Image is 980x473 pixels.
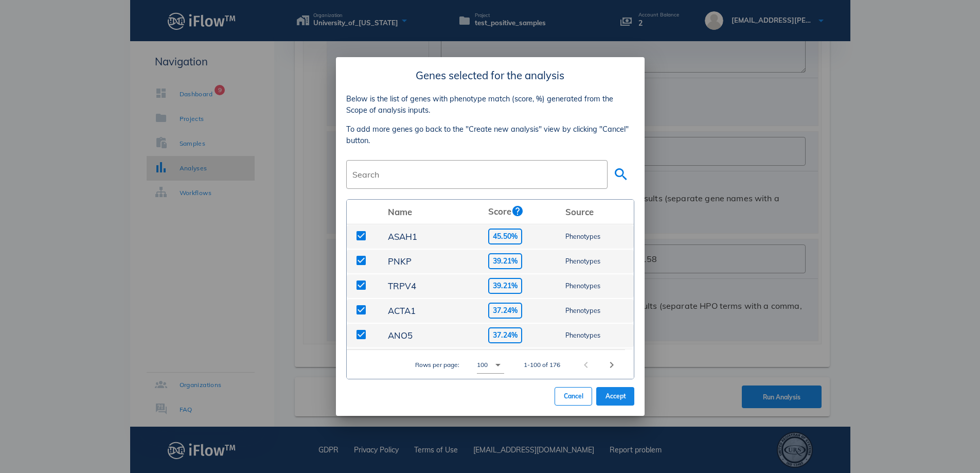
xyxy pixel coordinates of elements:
[605,359,618,371] i: chevron_right
[388,305,416,316] span: ACTA1
[492,359,504,371] i: arrow_drop_down
[565,232,600,240] span: Phenotypes
[388,256,412,267] span: PNKP
[493,281,518,290] span: 39.21%
[555,387,592,406] button: Cancel
[346,94,634,116] p: Below is the list of genes with phenotype match (score, %) generated from the Scope of analysis i...
[596,387,634,406] button: Accept
[602,356,621,374] button: Next page
[388,281,416,291] span: TRPV4
[346,124,634,146] p: To add more genes go back to the "Create new analysis" view by clicking "Cancel" button.
[565,331,600,339] span: Phenotypes
[415,350,504,380] div: Rows per page:
[388,330,413,341] span: ANO5
[557,200,633,224] th: Source
[604,392,626,400] span: Accept
[493,232,518,241] span: 45.50%
[416,68,564,82] span: Genes selected for the analysis
[477,360,488,370] div: 100
[565,306,600,314] span: Phenotypes
[563,392,583,400] span: Cancel
[388,231,417,242] span: ASAH1
[493,256,518,266] span: 39.21%
[388,206,412,217] span: Name
[477,357,504,373] div: 100Rows per page:
[565,257,600,265] span: Phenotypes
[493,330,518,340] span: 37.24%
[380,200,480,224] th: Name
[565,206,594,217] span: Source
[565,282,600,290] span: Phenotypes
[524,360,560,370] div: 1-100 of 176
[480,200,557,224] th: Score
[493,306,518,315] span: 37.24%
